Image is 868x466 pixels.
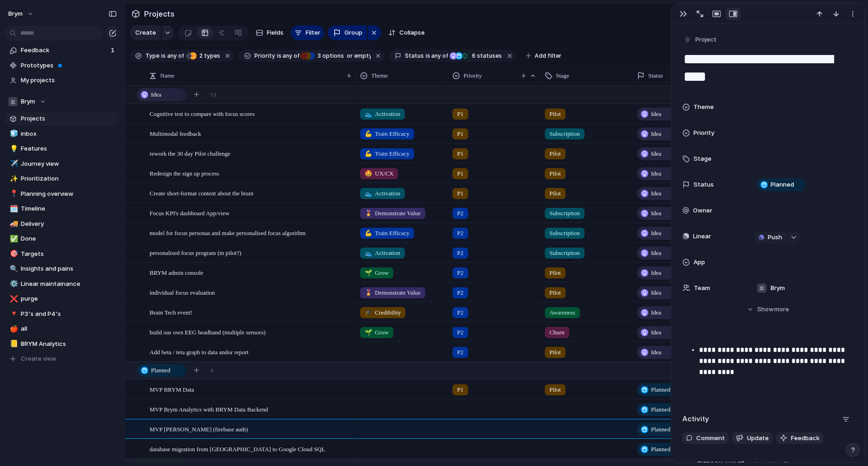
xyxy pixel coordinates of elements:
a: ✨Prioritization [5,172,120,186]
span: Brym [21,97,35,106]
button: 🎯 [8,249,18,259]
div: 🎯Targets [5,247,120,261]
span: Subscription [549,209,580,218]
span: statuses [469,52,502,60]
button: 6 statuses [449,51,504,61]
span: 🎖️ [365,210,372,217]
span: 🌱 [365,269,372,276]
span: Train Efficacy [365,229,410,238]
a: ❌purge [5,292,120,306]
button: ✅ [8,234,18,243]
div: 🔍 [10,264,16,274]
span: 🤩 [365,170,372,177]
button: Add filter [520,49,567,62]
span: P1 [457,169,464,178]
span: Idea [651,169,661,178]
span: Journey view [21,159,117,169]
span: any of [282,52,300,60]
span: 💪 [365,150,372,157]
span: Planned [651,405,670,414]
span: Owner [693,206,712,215]
span: Activation [365,109,400,119]
button: 2 types [185,51,222,61]
span: Priority [693,128,714,138]
span: Idea [651,288,661,297]
span: 4 [210,366,213,375]
div: 📍 [10,188,16,199]
button: Collapse [385,25,428,40]
span: 💪 [365,130,372,137]
div: 🍎all [5,322,120,336]
a: 🚚Delivery [5,217,120,231]
button: Showmore [682,301,853,318]
span: P2 [457,248,464,258]
button: 💡 [8,144,18,153]
span: P2 [457,328,464,337]
span: Pilot [549,268,561,278]
div: 📒BRYM Analytics [5,337,120,351]
span: any of [166,52,184,60]
span: any of [430,52,448,60]
span: Pilot [549,169,561,178]
span: Create [135,28,156,37]
button: isany of [424,51,450,61]
span: Features [21,144,117,153]
div: 💡 [10,144,16,154]
span: Timeline [21,204,117,213]
div: ✨ [10,174,16,184]
span: Status [405,52,424,60]
span: Filter [306,28,320,37]
button: Comment [682,432,729,444]
span: Activation [365,248,400,258]
div: ⚙️Linear maintainance [5,277,120,291]
span: Pilot [549,348,561,357]
span: Linear maintainance [21,279,117,289]
div: 🚚 [10,218,16,229]
span: Project [695,35,717,44]
span: P2 [457,229,464,238]
span: individual focus evaluation [150,287,215,297]
span: Focus KPI's dashboard App/view [150,207,229,218]
span: Theme [371,71,388,80]
span: P1 [457,109,464,119]
span: model for focus personas and make personalised focus algorithm [150,227,306,238]
span: Idea [651,129,661,139]
span: Status [693,180,714,189]
span: options [315,52,344,60]
span: P2 [457,288,464,297]
div: 🧊 [10,128,16,139]
span: 👟 [365,190,372,197]
span: Planned [771,180,794,189]
span: rework the 30 day Pilot challenge [150,148,230,158]
span: UX/CX [365,169,393,178]
button: 🍎 [8,324,18,333]
span: Planned [151,366,170,375]
span: Show [757,305,774,314]
span: brym [8,9,23,18]
span: more [774,305,789,314]
span: Subscription [549,248,580,258]
a: 🔻P3's and P4's [5,307,120,321]
span: Linear [693,232,711,241]
span: Projects [21,114,117,123]
span: is [426,52,430,60]
span: App [693,258,705,267]
span: Done [21,234,117,243]
span: Churn [549,328,565,337]
a: 🗓️Timeline [5,202,120,216]
span: Create view [21,354,56,363]
div: ✈️ [10,158,16,169]
span: inbox [21,129,117,139]
button: ✈️ [8,159,18,169]
span: Idea [651,248,661,258]
span: Idea [651,149,661,158]
a: ✅Done [5,232,120,246]
span: P1 [457,385,464,394]
span: 2 [197,52,204,59]
span: Cognitive test to compare with focus scores [150,108,254,119]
